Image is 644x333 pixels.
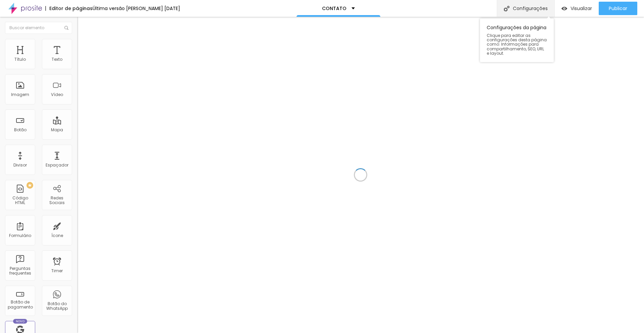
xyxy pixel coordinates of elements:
[44,196,70,205] div: Redes Sociais
[46,163,68,168] div: Espaçador
[51,269,63,273] div: Timer
[571,6,592,11] span: Visualizar
[322,6,346,11] p: CONTATO
[487,33,547,55] span: Clique para editar as configurações desta página como: Informações para compartilhamento, SEO, UR...
[44,301,70,311] div: Botão do WhatsApp
[9,233,31,238] div: Formulário
[555,2,599,15] button: Visualizar
[5,22,72,34] input: Buscar elemento
[7,300,33,310] div: Botão de pagamento
[504,6,509,11] img: Icone
[51,233,63,238] div: Ícone
[7,266,33,276] div: Perguntas frequentes
[609,6,627,11] span: Publicar
[64,26,68,30] img: Icone
[51,128,63,132] div: Mapa
[11,92,29,97] div: Imagem
[561,6,567,11] img: view-1.svg
[13,319,28,324] div: Novo
[93,6,180,11] div: Última versão [PERSON_NAME] [DATE]
[14,57,26,62] div: Título
[7,196,33,205] div: Código HTML
[599,2,637,15] button: Publicar
[480,18,554,62] div: Configurações da página
[14,128,26,132] div: Botão
[13,163,27,168] div: Divisor
[51,92,63,97] div: Vídeo
[52,57,62,62] div: Texto
[45,6,93,11] div: Editor de páginas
